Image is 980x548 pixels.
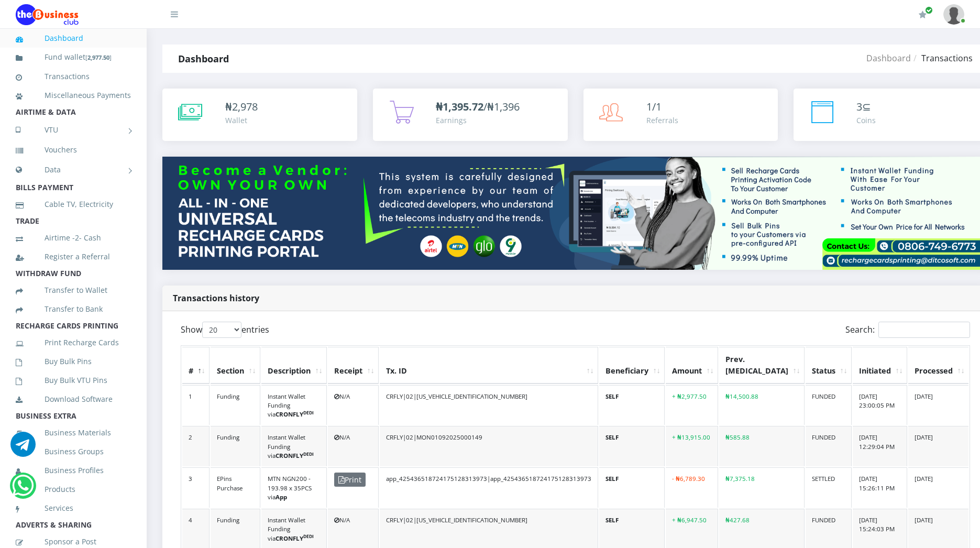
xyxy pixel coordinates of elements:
sup: DEDI [303,533,314,540]
a: Business Groups [16,440,131,464]
td: CRFLY|02|[US_VEHICLE_IDENTIFICATION_NUMBER] [380,385,598,425]
th: Description: activate to sort column ascending [261,347,327,383]
span: 2,978 [232,100,258,114]
b: CRONFLY [276,534,314,542]
a: Data [16,157,131,183]
div: ⊆ [856,99,876,115]
th: Prev. Bal: activate to sort column ascending [719,347,805,383]
strong: Transactions history [173,292,259,304]
th: Processed: activate to sort column ascending [908,347,968,383]
label: Show entries [181,322,269,338]
b: 2,977.50 [87,53,109,61]
a: Dashboard [16,26,131,50]
td: [DATE] 23:00:05 PM [853,385,907,425]
a: VTU [16,117,131,143]
a: Dashboard [866,52,911,64]
a: ₦1,395.72/₦1,396 Earnings [373,89,568,141]
img: User [943,4,964,25]
span: 3 [856,100,862,114]
span: Print [334,473,366,487]
img: Logo [16,4,79,25]
td: CRFLY|02|MON01092025000149 [380,426,598,466]
td: Funding [211,385,260,425]
b: App [276,493,287,501]
div: Earnings [436,115,520,126]
td: Instant Wallet Funding via [261,385,327,425]
a: Transfer to Wallet [16,278,131,302]
th: Beneficiary: activate to sort column ascending [599,347,665,383]
a: Miscellaneous Payments [16,83,131,107]
td: [DATE] [908,385,968,425]
span: /₦1,396 [436,100,520,114]
td: Funding [211,426,260,466]
li: Transactions [911,52,973,64]
td: [DATE] [908,426,968,466]
td: SELF [599,467,665,508]
b: CRONFLY [276,452,314,459]
th: Section: activate to sort column ascending [211,347,260,383]
a: 1/1 Referrals [583,89,778,141]
th: Status: activate to sort column ascending [806,347,852,383]
td: [DATE] [908,467,968,508]
a: Print Recharge Cards [16,331,131,355]
a: ₦2,978 Wallet [162,89,357,141]
td: N/A [328,385,379,425]
td: SETTLED [806,467,852,508]
small: [ ] [85,53,112,61]
div: Wallet [225,115,258,126]
td: app_425436518724175128313973|app_425436518724175128313973 [380,467,598,508]
span: Renew/Upgrade Subscription [925,6,933,14]
td: Instant Wallet Funding via [261,426,327,466]
th: Tx. ID: activate to sort column ascending [380,347,598,383]
div: Coins [856,115,876,126]
span: 1/1 [646,100,662,114]
td: - ₦6,789.30 [666,467,718,508]
a: Chat for support [12,481,34,498]
th: #: activate to sort column descending [182,347,210,383]
td: ₦7,375.18 [719,467,805,508]
a: Vouchers [16,138,131,162]
a: Chat for support [10,440,36,457]
div: ₦ [225,99,258,115]
sup: DEDI [303,451,314,457]
a: Airtime -2- Cash [16,226,131,250]
a: Cable TV, Electricity [16,192,131,216]
td: [DATE] 15:26:11 PM [853,467,907,508]
td: 3 [182,467,210,508]
select: Showentries [202,322,241,338]
input: Search: [878,322,970,338]
td: 2 [182,426,210,466]
label: Search: [845,322,970,338]
a: Business Materials [16,421,131,445]
a: Services [16,496,131,520]
a: Fund wallet[2,977.50] [16,45,131,70]
td: ₦585.88 [719,426,805,466]
td: ₦14,500.88 [719,385,805,425]
td: FUNDED [806,385,852,425]
td: + ₦13,915.00 [666,426,718,466]
th: Amount: activate to sort column ascending [666,347,718,383]
a: Products [16,477,131,501]
b: CRONFLY [276,410,314,418]
a: Register a Referral [16,245,131,269]
td: + ₦2,977.50 [666,385,718,425]
td: 1 [182,385,210,425]
td: EPins Purchase [211,467,260,508]
th: Receipt: activate to sort column ascending [328,347,379,383]
td: SELF [599,385,665,425]
b: ₦1,395.72 [436,100,483,114]
td: FUNDED [806,426,852,466]
i: Renew/Upgrade Subscription [919,10,927,19]
sup: DEDI [303,410,314,416]
td: SELF [599,426,665,466]
a: Buy Bulk Pins [16,349,131,374]
a: Business Profiles [16,458,131,483]
div: Referrals [646,115,678,126]
a: Download Software [16,387,131,411]
a: Transactions [16,64,131,89]
strong: Dashboard [178,52,229,65]
td: [DATE] 12:29:04 PM [853,426,907,466]
a: Transfer to Bank [16,297,131,321]
td: N/A [328,426,379,466]
th: Initiated: activate to sort column ascending [853,347,907,383]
